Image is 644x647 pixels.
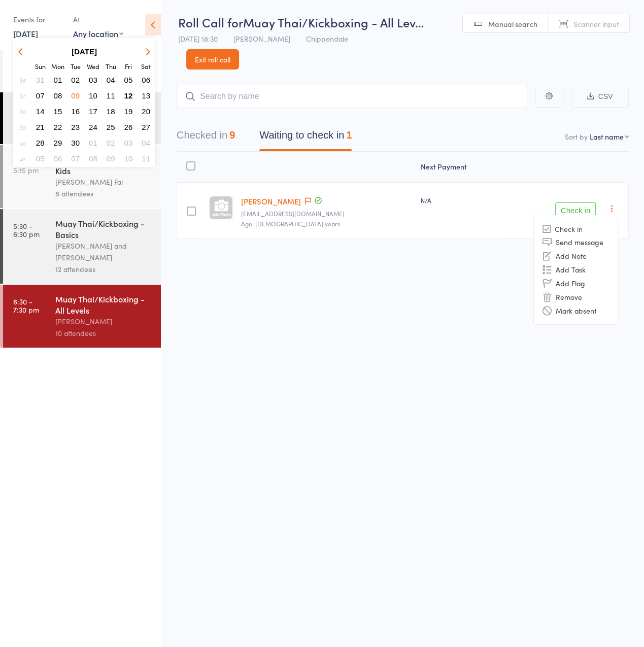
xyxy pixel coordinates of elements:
button: 27 [138,120,154,134]
button: Check in [555,202,596,219]
button: 05 [32,152,48,165]
span: [DATE] 18:30 [178,33,218,44]
span: Scanner input [573,19,619,29]
div: [PERSON_NAME] [55,316,152,327]
li: Remove [534,290,618,303]
button: 22 [50,120,66,134]
button: 07 [67,152,83,165]
button: 01 [50,73,66,87]
span: 10 [124,154,133,163]
button: 08 [85,152,101,165]
em: 38 [19,108,25,116]
button: 08 [50,89,66,103]
span: 09 [71,91,80,100]
div: [PERSON_NAME] Fai [55,176,152,188]
span: 27 [142,123,150,131]
time: 5:30 - 6:30 pm [13,222,40,238]
button: 19 [121,105,137,118]
button: 29 [50,136,66,150]
small: Monday [51,62,64,71]
small: Saturday [141,62,151,71]
span: 31 [36,76,45,84]
a: [PERSON_NAME] [241,196,301,207]
span: 09 [107,154,115,163]
div: [PERSON_NAME] and [PERSON_NAME] [55,240,152,263]
a: 4:30 -5:15 pmMuay Thai/Kickboxing - Kids[PERSON_NAME] Fai6 attendees [3,145,161,208]
em: 41 [20,155,25,163]
button: 15 [50,105,66,118]
span: 02 [71,76,80,84]
button: 23 [67,120,83,134]
small: Wednesday [87,62,99,71]
button: 25 [103,120,119,134]
button: 04 [103,73,119,87]
span: 13 [142,91,150,100]
em: 36 [19,76,25,84]
button: 11 [103,89,119,103]
label: Sort by [565,131,588,142]
div: Any location [73,28,123,39]
div: Muay Thai/Kickboxing - Basics [55,218,152,240]
span: Roll Call for [178,14,243,30]
button: 06 [138,73,154,87]
div: At [73,11,123,28]
button: 03 [121,136,137,150]
li: Add Note [534,249,618,262]
span: 01 [89,139,97,147]
div: Events for [13,11,63,28]
strong: [DATE] [72,47,97,56]
span: 28 [36,139,45,147]
button: 18 [103,105,119,118]
button: 16 [67,105,83,118]
span: 03 [89,76,97,84]
span: 18 [107,107,115,116]
span: Muay Thai/Kickboxing - All Lev… [243,14,424,30]
button: 06 [50,152,66,165]
button: 20 [138,105,154,118]
div: 6 attendees [55,188,152,199]
a: 3:30 -4:30 pmPrivate Class[PERSON_NAME]0 attendees [3,92,161,144]
em: 39 [19,123,25,131]
span: 29 [54,139,62,147]
button: Checked in9 [177,124,235,151]
button: 24 [85,120,101,134]
a: 6:30 -7:30 pmMuay Thai/Kickboxing - All Levels[PERSON_NAME]10 attendees [3,285,161,348]
button: 11 [138,152,154,165]
span: 01 [54,76,62,84]
li: Add Task [534,262,618,276]
li: Add Flag [534,276,618,290]
span: 16 [71,107,80,116]
button: 10 [85,89,101,103]
span: 02 [107,139,115,147]
button: 28 [32,136,48,150]
div: Last name [590,131,624,142]
button: 09 [67,89,83,103]
em: 40 [19,139,25,147]
span: Manual search [488,19,537,29]
button: 14 [32,105,48,118]
div: 9 [229,129,235,141]
a: [DATE] [13,28,38,39]
span: 19 [124,107,133,116]
button: 10 [121,152,137,165]
span: 24 [89,123,97,131]
button: 09 [103,152,119,165]
time: 4:30 - 5:15 pm [13,158,39,174]
input: Search by name [177,85,527,108]
span: [PERSON_NAME] [233,33,290,44]
small: jahairarodriguez73@gmail.com [241,210,412,217]
button: 13 [138,89,154,103]
span: 25 [107,123,115,131]
a: 5:30 -6:30 pmMuay Thai/Kickboxing - Basics[PERSON_NAME] and [PERSON_NAME]12 attendees [3,209,161,284]
span: 11 [142,154,150,163]
time: 6:30 - 7:30 pm [13,297,39,314]
small: Tuesday [71,62,81,71]
span: 03 [124,139,133,147]
button: 30 [67,136,83,150]
div: Next Payment [417,156,504,178]
div: 1 [346,129,352,141]
em: 37 [19,92,25,100]
small: Sunday [35,62,46,71]
span: 20 [142,107,150,116]
button: 05 [121,73,137,87]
